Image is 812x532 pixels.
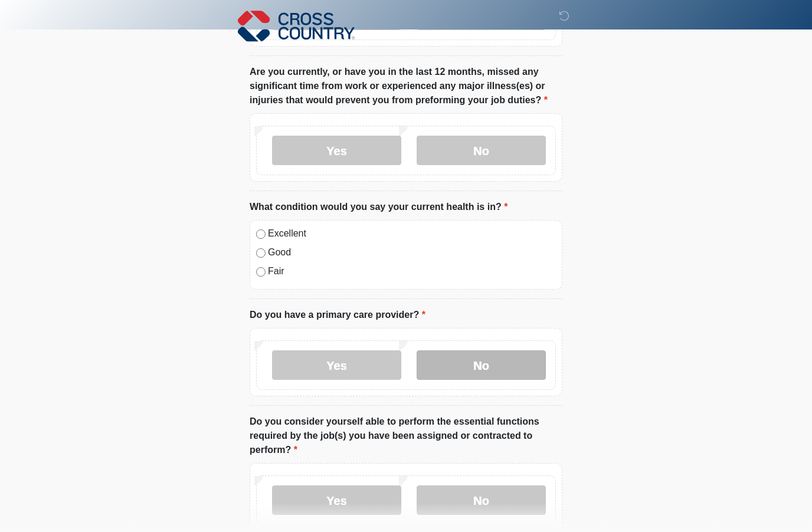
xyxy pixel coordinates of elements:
label: No [417,485,546,515]
input: Excellent [256,229,266,239]
img: Cross Country Logo [238,9,355,43]
label: No [417,350,546,380]
label: Fair [268,264,556,278]
label: Yes [272,485,401,515]
label: No [417,136,546,165]
label: What condition would you say your current health is in? [250,200,508,214]
label: Do you consider yourself able to perform the essential functions required by the job(s) you have ... [250,415,562,457]
label: Are you currently, or have you in the last 12 months, missed any significant time from work or ex... [250,65,562,107]
input: Good [256,248,266,258]
input: Fair [256,267,266,277]
label: Excellent [268,226,556,241]
label: Do you have a primary care provider? [250,308,425,322]
label: Yes [272,136,401,165]
label: Good [268,245,556,260]
label: Yes [272,350,401,380]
